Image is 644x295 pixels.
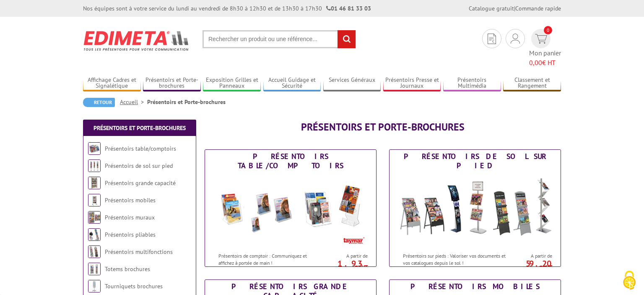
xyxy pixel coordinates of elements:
[105,196,156,204] a: Présentoirs mobiles
[529,58,542,67] span: 0,00
[105,231,156,238] a: Présentoirs pliables
[615,266,644,295] button: Cookies (fenêtre modale)
[83,4,371,13] div: Nos équipes sont à votre service du lundi au vendredi de 8h30 à 12h30 et de 13h30 à 17h30
[105,214,155,221] a: Présentoirs muraux
[392,282,558,291] div: Présentoirs mobiles
[105,265,150,273] a: Totems brochures
[88,228,101,241] img: Présentoirs pliables
[383,76,441,90] a: Présentoirs Presse et Journaux
[389,149,561,267] a: Présentoirs de sol sur pied Présentoirs de sol sur pied Présentoirs sur pieds : Valoriser vos doc...
[511,34,520,44] img: devis rapide
[83,25,190,56] img: Edimeta
[105,162,173,170] a: Présentoirs de sol sur pied
[509,253,552,259] span: A partir de
[120,98,147,106] a: Accueil
[544,26,552,34] span: 0
[213,172,368,248] img: Présentoirs table/comptoirs
[397,172,553,248] img: Présentoirs de sol sur pied
[205,149,377,267] a: Présentoirs table/comptoirs Présentoirs table/comptoirs Présentoirs de comptoir : Communiquez et ...
[105,282,163,290] a: Tourniquets brochures
[205,122,561,133] h1: Présentoirs et Porte-brochures
[88,211,101,224] img: Présentoirs muraux
[323,76,381,90] a: Services Généraux
[469,4,561,13] div: |
[88,263,101,275] img: Totems brochures
[443,76,501,90] a: Présentoirs Multimédia
[535,34,547,44] img: devis rapide
[529,29,561,68] a: devis rapide 0 Mon panier 0,00€ HT
[88,142,101,155] img: Présentoirs table/comptoirs
[88,159,101,172] img: Présentoirs de sol sur pied
[88,194,101,206] img: Présentoirs mobiles
[619,270,640,291] img: Cookies (fenêtre modale)
[88,280,101,292] img: Tourniquets brochures
[143,76,201,90] a: Présentoirs et Porte-brochures
[105,248,173,256] a: Présentoirs multifonctions
[403,252,507,266] p: Présentoirs sur pieds : Valoriser vos documents et vos catalogues depuis le sol !
[361,264,368,271] sup: HT
[469,5,514,12] a: Catalogue gratuit
[503,76,561,90] a: Classement et Rangement
[203,30,356,48] input: Rechercher un produit ou une référence...
[83,98,115,107] a: Retour
[325,253,368,259] span: A partir de
[392,152,558,170] div: Présentoirs de sol sur pied
[105,145,176,152] a: Présentoirs table/comptoirs
[83,76,141,90] a: Affichage Cadres et Signalétique
[338,30,356,48] input: rechercher
[529,48,561,68] span: Mon panier
[488,34,496,44] img: devis rapide
[203,76,261,90] a: Exposition Grilles et Panneaux
[505,261,552,271] p: 59.20 €
[147,98,226,106] li: Présentoirs et Porte-brochures
[326,5,371,12] strong: 01 46 81 33 03
[218,252,322,266] p: Présentoirs de comptoir : Communiquez et affichez à portée de main !
[88,245,101,258] img: Présentoirs multifonctions
[105,179,176,187] a: Présentoirs grande capacité
[529,58,561,68] span: € HT
[321,261,368,271] p: 1.93 €
[515,5,561,12] a: Commande rapide
[207,152,374,170] div: Présentoirs table/comptoirs
[546,264,552,271] sup: HT
[263,76,321,90] a: Accueil Guidage et Sécurité
[88,177,101,189] img: Présentoirs grande capacité
[93,124,186,132] a: Présentoirs et Porte-brochures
